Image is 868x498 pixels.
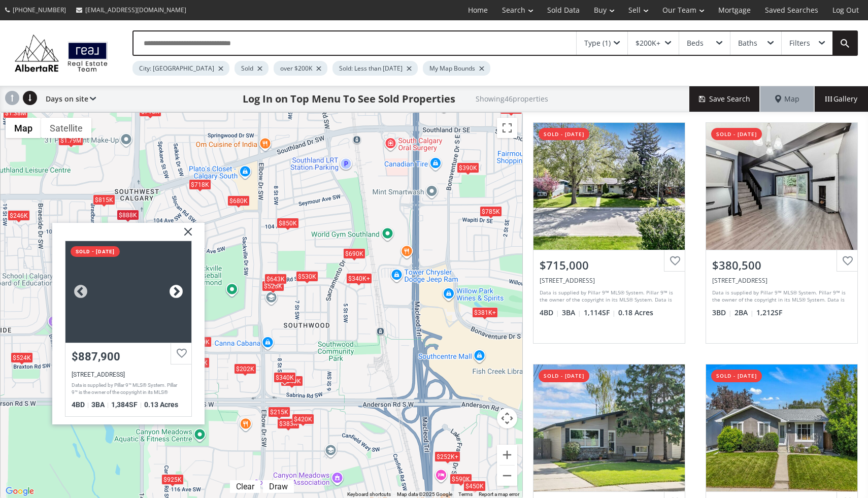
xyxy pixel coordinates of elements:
div: $340K [274,372,296,383]
div: Gallery [814,86,868,112]
span: 4 BD [72,401,89,409]
div: 43 Brampton Crescent SW, Calgary, AB T2W 0Y3 [65,241,191,343]
img: Google [3,485,37,498]
div: over $200K [274,61,327,76]
div: My Map Bounds [423,61,490,76]
div: $380,500 [712,257,851,273]
div: $530K [296,272,318,282]
span: 2 BA [735,308,754,318]
div: $887,900 [72,350,185,363]
div: Beds [687,40,704,47]
div: $680K [227,195,250,206]
a: sold - [DATE]$715,000[STREET_ADDRESS]Data is supplied by Pillar 9™ MLS® System. Pillar 9™ is the ... [523,112,695,354]
span: [EMAIL_ADDRESS][DOMAIN_NAME] [85,6,186,14]
a: Report a map error [479,491,519,497]
span: [PHONE_NUMBER] [13,6,66,14]
div: 43 Brampton Crescent SW, Calgary, AB T2W 0Y3 [72,371,185,378]
div: $202K [234,363,256,374]
div: $720K [500,104,522,114]
div: $888K [117,210,139,220]
span: 3 BA [91,401,109,409]
div: Data is supplied by Pillar 9™ MLS® System. Pillar 9™ is the owner of the copyright in its MLS® Sy... [712,289,849,304]
button: Show satellite imagery [41,118,91,138]
img: x.svg [172,223,197,248]
div: City: [GEOGRAPHIC_DATA] [132,61,229,76]
span: 0.18 Acres [618,308,653,318]
div: $815K [93,194,115,205]
div: Data is supplied by Pillar 9™ MLS® System. Pillar 9™ is the owner of the copyright in its MLS® Sy... [540,289,676,304]
div: $643K [264,274,287,284]
span: 3 BD [712,308,732,318]
button: Toggle fullscreen view [497,118,517,138]
span: Map [775,94,799,104]
button: Save Search [689,86,760,112]
div: 8 Heather Place SW, Calgary, AB T2V 3L4 [540,276,679,285]
div: $1.79M [58,136,83,146]
button: Show street map [6,118,41,138]
div: sold - [DATE] [71,246,120,257]
span: 4 BD [540,308,559,318]
div: $450K [463,481,486,491]
div: $215K [268,407,290,417]
a: [EMAIL_ADDRESS][DOMAIN_NAME] [71,1,191,19]
span: 1,384 SF [111,401,142,409]
div: Type (1) [584,40,611,47]
div: $390K [457,162,479,173]
div: Days on site [41,86,96,112]
div: Click to clear. [230,482,260,491]
img: Logo [10,32,112,75]
a: Terms [458,491,473,497]
div: $718K [189,179,211,190]
div: $925K [161,475,184,485]
div: $420K [292,414,314,424]
div: Baths [738,40,757,47]
div: $1.38M [3,108,28,118]
div: $381K+ [472,307,498,318]
div: $524K [11,352,33,363]
span: Map data ©2025 Google [397,491,452,497]
div: $246K [8,210,30,221]
div: $690K [343,249,365,259]
div: Click to draw. [263,482,294,491]
span: 0.13 Acres [144,401,178,409]
div: $715,000 [540,257,679,273]
button: Zoom out [497,466,517,486]
div: Clear [233,482,257,491]
div: $525K [262,281,284,291]
div: $200K+ [636,40,660,47]
div: $349K [281,376,303,387]
div: Map [760,86,814,112]
div: $340K+ [346,273,372,284]
div: $252K+ [435,451,460,462]
div: Draw [266,482,290,491]
a: Open this area in Google Maps (opens a new window) [3,485,37,498]
button: Keyboard shortcuts [347,491,391,498]
div: 10940 Bonaventure Drive SE #85, Calgary, AB T2J 5C8 [712,276,851,285]
div: Data is supplied by Pillar 9™ MLS® System. Pillar 9™ is the owner of the copyright in its MLS® Sy... [72,382,183,397]
div: $785K [480,207,502,217]
span: 1,114 SF [584,308,616,318]
span: 3 BA [562,308,581,318]
a: sold - [DATE]$887,900[STREET_ADDRESS]Data is supplied by Pillar 9™ MLS® System. Pillar 9™ is the ... [65,241,192,417]
span: Gallery [825,94,857,104]
span: 1,212 SF [756,308,782,318]
div: $850K [277,218,299,228]
div: Sold [235,61,269,76]
button: Map camera controls [497,408,517,428]
button: Zoom in [497,445,517,465]
div: $715K [139,106,161,117]
div: $383K [277,418,299,429]
div: Filters [789,40,810,47]
h1: Log In on Top Menu To See Sold Properties [243,92,455,106]
div: Sold: Less than [DATE] [332,61,418,76]
div: $590K [450,474,472,484]
h2: Showing 46 properties [476,95,548,103]
a: sold - [DATE]$380,500[STREET_ADDRESS]Data is supplied by Pillar 9™ MLS® System. Pillar 9™ is the ... [695,112,868,354]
